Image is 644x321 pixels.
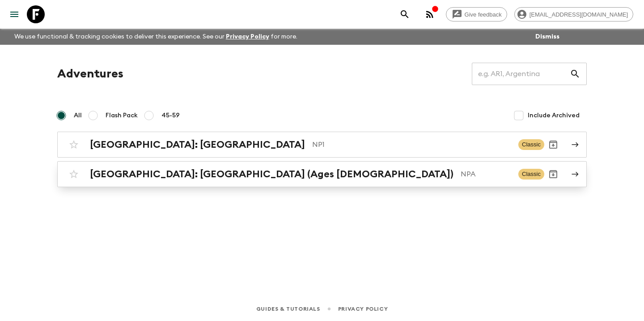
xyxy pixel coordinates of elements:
[5,5,23,23] button: menu
[161,111,180,120] span: 45-59
[472,61,570,86] input: e.g. AR1, Argentina
[338,304,388,314] a: Privacy Policy
[106,111,138,120] span: Flash Pack
[256,304,320,314] a: Guides & Tutorials
[533,30,562,43] button: Dismiss
[518,169,544,180] span: Classic
[396,5,414,23] button: search adventures
[544,136,562,154] button: Archive
[57,132,587,158] a: [GEOGRAPHIC_DATA]: [GEOGRAPHIC_DATA]NP1ClassicArchive
[90,139,305,150] h2: [GEOGRAPHIC_DATA]: [GEOGRAPHIC_DATA]
[11,29,301,45] p: We use functional & tracking cookies to deliver this experience. See our for more.
[90,168,453,180] h2: [GEOGRAPHIC_DATA]: [GEOGRAPHIC_DATA] (Ages [DEMOGRAPHIC_DATA])
[57,161,587,187] a: [GEOGRAPHIC_DATA]: [GEOGRAPHIC_DATA] (Ages [DEMOGRAPHIC_DATA])NPAClassicArchive
[57,65,123,83] h1: Adventures
[525,11,633,18] span: [EMAIL_ADDRESS][DOMAIN_NAME]
[514,7,633,21] div: [EMAIL_ADDRESS][DOMAIN_NAME]
[518,139,544,150] span: Classic
[446,7,507,21] a: Give feedback
[461,169,511,180] p: NPA
[226,34,269,40] a: Privacy Policy
[74,111,82,120] span: All
[312,139,511,150] p: NP1
[460,11,507,18] span: Give feedback
[544,165,562,183] button: Archive
[528,111,580,120] span: Include Archived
